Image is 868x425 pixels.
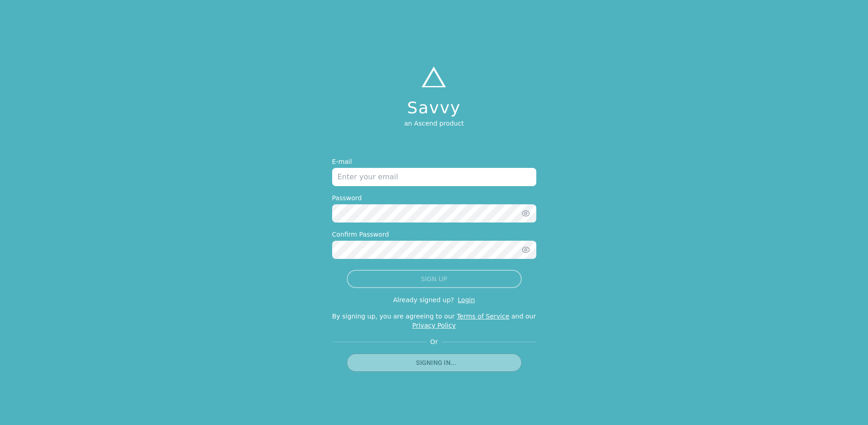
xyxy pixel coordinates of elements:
[426,337,442,346] span: Or
[457,313,509,320] a: Terms of Service
[393,296,454,304] p: Already signed up?
[347,270,522,288] button: SIGN UP
[458,296,475,304] a: Login
[412,322,456,329] a: Privacy Policy
[404,119,464,128] p: an Ascend product
[416,358,456,367] span: SIGNING IN...
[332,193,536,202] label: Password
[332,168,536,186] input: Enter your email
[347,354,522,372] button: SIGNING IN...
[332,157,536,166] label: E-mail
[404,99,464,117] h1: Savvy
[332,312,536,330] p: By signing up, you are agreeing to our and our
[332,230,536,239] label: Confirm Password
